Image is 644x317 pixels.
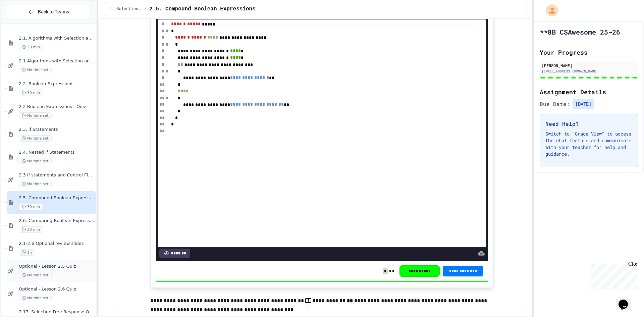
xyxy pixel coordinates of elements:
[19,264,95,269] span: Optional - Lesson 2.5 Quiz
[19,249,35,256] span: 1h
[19,81,95,87] span: 2.2. Boolean Expressions
[19,112,52,119] span: No time set
[19,58,95,64] span: 2.1 Algorithms with Selection and Repetition - Topic 2.1
[542,62,636,68] div: [PERSON_NAME]
[19,204,43,210] span: 30 min
[19,309,95,315] span: 2.17. Selection Free Response Question (FRQ) Game Practice (2.1-2.6)
[573,99,594,109] span: [DATE]
[19,67,52,73] span: No time set
[19,44,43,50] span: 20 min
[19,135,52,142] span: No time set
[616,290,637,310] iframe: chat widget
[540,27,620,37] h1: **8B CSAwesome 25-26
[540,100,570,108] span: Due Date:
[19,36,95,41] span: 2.1. Algorithms with Selection and Repetition
[19,127,95,133] span: 2.3. if Statements
[19,158,52,164] span: No time set
[588,261,637,289] iframe: chat widget
[149,5,256,13] span: 2.5. Compound Boolean Expressions
[545,130,632,157] p: Switch to "Grade View" to access the chat feature and communicate with your teacher for help and ...
[545,120,632,128] h3: Need Help?
[19,272,52,278] span: No time set
[19,195,95,201] span: 2.5. Compound Boolean Expressions
[539,3,560,18] div: My Account
[19,90,43,96] span: 30 min
[19,241,95,247] span: 2.1-2.6 Optional review slides
[19,295,52,301] span: No time set
[6,5,91,19] button: Back to Teams
[19,172,95,178] span: 2.3 If statements and Control Flow - Quiz
[19,226,43,233] span: 30 min
[19,286,95,292] span: Optional - Lesson 2.6 Quiz
[144,6,147,12] span: /
[3,3,46,43] div: Chat with us now!Close
[19,104,95,110] span: 2.2 Boolean Expressions - Quiz
[540,48,638,57] h2: Your Progress
[19,218,95,224] span: 2.6. Comparing Boolean Expressions ([PERSON_NAME] Laws)
[109,6,142,12] span: 2. Selection and Iteration
[38,8,69,15] span: Back to Teams
[19,150,95,155] span: 2.4. Nested if Statements
[19,181,52,187] span: No time set
[542,69,636,74] div: [EMAIL_ADDRESS][DOMAIN_NAME]
[540,87,638,97] h2: Assignment Details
